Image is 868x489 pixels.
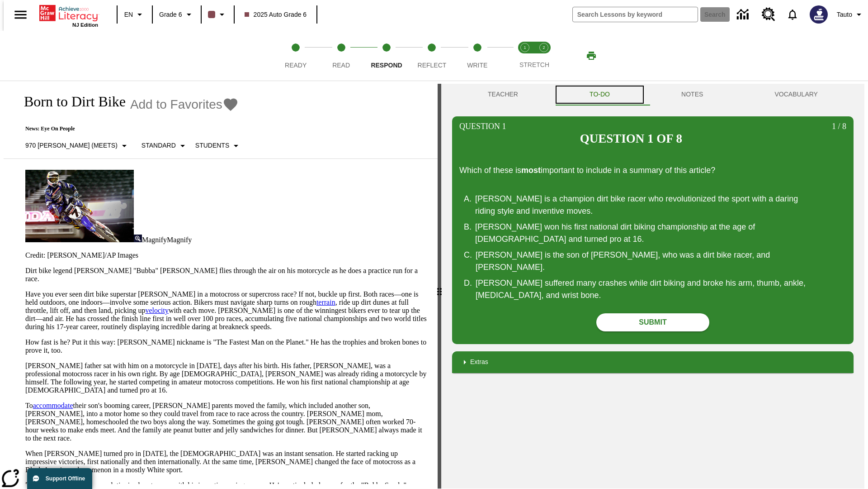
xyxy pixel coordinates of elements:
[464,277,472,289] span: D .
[459,164,846,177] p: Which of these is important to include in a summary of this article?
[731,2,756,27] a: Data Center
[124,10,133,19] span: EN
[25,402,427,442] p: To their son's booming career, [PERSON_NAME] parents moved the family, which included another son...
[25,141,118,150] p: 970 [PERSON_NAME] (Meets)
[14,93,126,110] h1: Born to Dirt Bike
[838,122,840,131] span: /
[781,3,804,26] a: Notifications
[441,84,864,489] div: activity
[25,267,427,283] p: Dirt bike legend [PERSON_NAME] "Bubba" [PERSON_NAME] flies through the air on his motorcycle as h...
[531,31,557,81] button: Stretch Respond step 2 of 2
[130,96,239,112] button: Add to Favorites - Born to Dirt Bike
[573,7,698,22] input: search field
[142,141,176,150] p: Standard
[512,31,538,81] button: Stretch Read step 1 of 2
[285,62,307,69] span: Ready
[316,298,335,306] a: terrain
[120,6,149,23] button: Language: EN, Select a language
[739,84,854,105] button: VOCABULARY
[134,235,142,242] img: Magnify
[360,31,413,81] button: Respond step 3 of 5
[475,193,819,217] div: [PERSON_NAME] is a champion dirt bike racer who revolutionized the sport with a daring riding sty...
[142,236,167,244] span: Magnify
[33,402,73,409] a: accommodate
[452,84,554,105] button: Teacher
[25,251,427,259] p: Credit: [PERSON_NAME]/AP Images
[22,138,133,154] button: Select Lexile, 970 Lexile (Meets)
[837,10,852,19] span: Tauto
[542,45,545,50] text: 2
[464,221,472,233] span: B .
[46,475,85,482] span: Support Offline
[130,97,222,112] span: Add to Favorites
[245,10,307,19] span: 2025 Auto Grade 6
[315,31,367,81] button: Read step 2 of 5
[459,122,506,156] p: Question
[832,122,836,131] span: 1
[72,22,98,28] span: NJ Edition
[470,357,488,367] p: Extras
[14,125,245,132] p: News: Eye On People
[452,84,854,105] div: Instructional Panel Tabs
[500,122,506,131] span: 1
[521,166,541,175] strong: most
[577,48,606,64] button: Print
[832,122,846,156] p: 8
[39,3,98,28] div: Home
[476,277,819,302] div: [PERSON_NAME] suffered many crashes while dirt biking and broke his arm, thumb, ankle, [MEDICAL_D...
[804,3,833,26] button: Select a new avatar
[406,31,458,81] button: Reflect step 4 of 5
[204,6,231,23] button: Class color is dark brown. Change class color
[145,307,169,314] a: velocity
[476,249,819,273] div: [PERSON_NAME] is the son of [PERSON_NAME], who was a dirt bike racer, and [PERSON_NAME].
[4,84,438,484] div: reading
[25,362,427,394] p: [PERSON_NAME] father sat with him on a motorcycle in [DATE], days after his birth. His father, [P...
[27,468,92,489] button: Support Offline
[646,84,739,105] button: NOTES
[25,170,134,242] img: Motocross racer James Stewart flies through the air on his dirt bike.
[159,10,182,19] span: Grade 6
[167,236,192,244] span: Magnify
[332,62,350,69] span: Read
[475,221,819,245] div: [PERSON_NAME] won his first national dirt biking championship at the age of [DEMOGRAPHIC_DATA] an...
[554,84,646,105] button: TO-DO
[467,62,487,69] span: Write
[25,290,427,331] p: Have you ever seen dirt bike superstar [PERSON_NAME] in a motocross or supercross race? If not, b...
[464,249,472,261] span: C .
[810,5,828,24] img: Avatar
[580,132,682,146] h2: Question 1 of 8
[519,61,549,68] span: STRETCH
[7,1,34,28] button: Open side menu
[418,62,447,69] span: Reflect
[192,138,245,154] button: Select Student
[156,6,198,23] button: Grade: Grade 6, Select a grade
[138,138,192,154] button: Scaffolds, Standard
[269,31,322,81] button: Ready step 1 of 5
[25,338,427,355] p: How fast is he? Put it this way: [PERSON_NAME] nickname is "The Fastest Man on the Planet." He ha...
[452,351,854,373] div: Extras
[756,2,781,27] a: Resource Center, Will open in new tab
[524,45,526,50] text: 1
[438,84,441,489] div: Press Enter or Spacebar and then press right and left arrow keys to move the slider
[833,6,868,23] button: Profile/Settings
[195,141,229,150] p: Students
[371,62,402,69] span: Respond
[25,450,427,474] p: When [PERSON_NAME] turned pro in [DATE], the [DEMOGRAPHIC_DATA] was an instant sensation. He star...
[464,193,472,205] span: A .
[451,31,504,81] button: Write step 5 of 5
[596,313,709,331] button: Submit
